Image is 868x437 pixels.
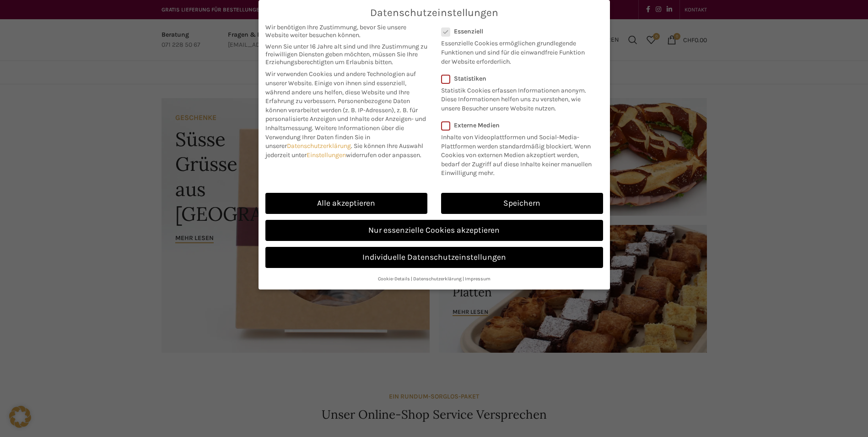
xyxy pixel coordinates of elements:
[265,70,416,105] span: Wir verwenden Cookies und andere Technologien auf unserer Website. Einige von ihnen sind essenzie...
[265,247,603,268] a: Individuelle Datenschutzeinstellungen
[370,7,498,19] span: Datenschutzeinstellungen
[441,35,591,66] p: Essenzielle Cookies ermöglichen grundlegende Funktionen und sind für die einwandfreie Funktion de...
[265,97,426,132] span: Personenbezogene Daten können verarbeitet werden (z. B. IP-Adressen), z. B. für personalisierte A...
[465,276,491,282] a: Impressum
[265,193,427,214] a: Alle akzeptieren
[287,142,351,150] a: Datenschutzerklärung
[265,23,427,39] span: Wir benötigen Ihre Zustimmung, bevor Sie unsere Website weiter besuchen können.
[441,82,591,113] p: Statistik Cookies erfassen Informationen anonym. Diese Informationen helfen uns zu verstehen, wie...
[441,121,597,129] label: Externe Medien
[378,276,410,282] a: Cookie-Details
[441,129,597,178] p: Inhalte von Videoplattformen und Social-Media-Plattformen werden standardmäßig blockiert. Wenn Co...
[307,151,346,159] a: Einstellungen
[265,220,603,241] a: Nur essenzielle Cookies akzeptieren
[265,43,427,66] span: Wenn Sie unter 16 Jahre alt sind und Ihre Zustimmung zu freiwilligen Diensten geben möchten, müss...
[441,193,603,214] a: Speichern
[265,124,404,150] span: Weitere Informationen über die Verwendung Ihrer Daten finden Sie in unserer .
[441,27,591,35] label: Essenziell
[265,142,423,159] span: Sie können Ihre Auswahl jederzeit unter widerrufen oder anpassen.
[441,75,591,82] label: Statistiken
[413,276,462,282] a: Datenschutzerklärung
